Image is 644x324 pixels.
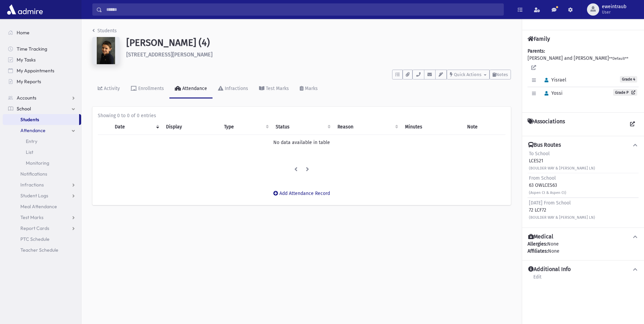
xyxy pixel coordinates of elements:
[3,92,81,103] a: Accounts
[20,236,50,242] span: PTC Schedule
[92,27,117,37] nav: breadcrumb
[528,248,639,255] div: None
[529,175,566,196] div: 63 OWLCES63
[126,37,511,49] h1: [PERSON_NAME] (4)
[264,86,289,91] div: Test Marks
[223,86,248,91] div: Infractions
[220,119,272,135] th: Type: activate to sort column ascending
[528,233,553,240] h4: Medical
[26,149,33,155] span: List
[529,150,595,172] div: LCES21
[3,179,81,190] a: Infractions
[20,203,57,210] span: Meal Attendance
[269,187,334,200] button: Add Attendance Record
[17,68,54,74] span: My Appointments
[3,27,81,38] a: Home
[3,190,81,201] a: Student Logs
[3,158,81,168] a: Monitoring
[529,191,566,195] small: (Aspen Ct & Aspen Ct)
[20,214,43,220] span: Test Marks
[3,234,81,245] a: PTC Schedule
[17,78,41,85] span: My Reports
[272,119,333,135] th: Status: activate to sort column ascending
[20,116,39,123] span: Students
[541,77,566,83] span: Yisrael
[496,72,508,77] span: Notes
[528,266,571,273] h4: Additional Info
[20,182,44,188] span: Infractions
[20,225,49,231] span: Report Cards
[3,147,81,158] a: List
[213,79,254,98] a: Infractions
[3,43,81,54] a: Time Tracking
[528,36,550,42] h4: Family
[26,160,49,166] span: Monitoring
[3,54,81,65] a: My Tasks
[528,241,547,247] b: Allergies:
[17,95,36,101] span: Accounts
[17,46,47,52] span: Time Tracking
[454,72,481,77] span: Quick Actions
[20,247,58,253] span: Teacher Schedule
[3,136,81,147] a: Entry
[447,70,490,79] button: Quick Actions
[3,103,81,114] a: School
[602,10,626,15] span: User
[613,89,637,96] a: Grade P
[529,175,556,181] span: From School
[254,79,294,98] a: Test Marks
[3,114,79,125] a: Students
[102,3,503,16] input: Search
[92,28,117,34] a: Students
[5,3,44,16] img: AdmirePro
[529,200,571,206] span: [DATE] From School
[3,212,81,223] a: Test Marks
[17,30,30,36] span: Home
[126,51,511,58] h6: [STREET_ADDRESS][PERSON_NAME]
[20,193,48,199] span: Student Logs
[528,48,639,107] div: [PERSON_NAME] and [PERSON_NAME]
[20,127,45,133] span: Attendance
[3,201,81,212] a: Meal Attendance
[17,57,36,63] span: My Tasks
[294,79,323,98] a: Marks
[528,142,639,149] button: Bus Routes
[529,199,595,221] div: 72 LCF72
[303,86,318,91] div: Marks
[98,135,505,150] td: No data available in table
[529,166,595,170] small: (BOULDER WAY & [PERSON_NAME] LN)
[125,79,169,98] a: Enrollments
[169,79,213,98] a: Attendance
[528,248,548,254] b: Affiliates:
[528,142,561,149] h4: Bus Routes
[528,118,565,130] h4: Associations
[98,112,505,119] div: Showing 0 to 0 of 0 entries
[529,215,595,220] small: (BOULDER WAY & [PERSON_NAME] LN)
[626,118,639,130] a: View all Associations
[533,273,542,285] a: Edit
[181,86,207,91] div: Attendance
[3,245,81,255] a: Teacher Schedule
[3,76,81,87] a: My Reports
[92,79,125,98] a: Activity
[620,76,637,83] span: Grade 4
[333,119,401,135] th: Reason: activate to sort column ascending
[20,171,47,177] span: Notifications
[162,119,220,135] th: Display
[528,233,639,240] button: Medical
[26,138,37,144] span: Entry
[137,86,164,91] div: Enrollments
[529,151,550,157] span: To School
[17,106,31,112] span: School
[528,266,639,273] button: Additional Info
[3,223,81,234] a: Report Cards
[111,119,162,135] th: Date: activate to sort column ascending
[490,70,511,79] button: Notes
[103,86,120,91] div: Activity
[528,48,545,54] b: Parents:
[3,168,81,179] a: Notifications
[463,119,505,135] th: Note
[528,240,639,255] div: None
[541,90,563,96] span: Yossi
[602,4,626,10] span: eweintraub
